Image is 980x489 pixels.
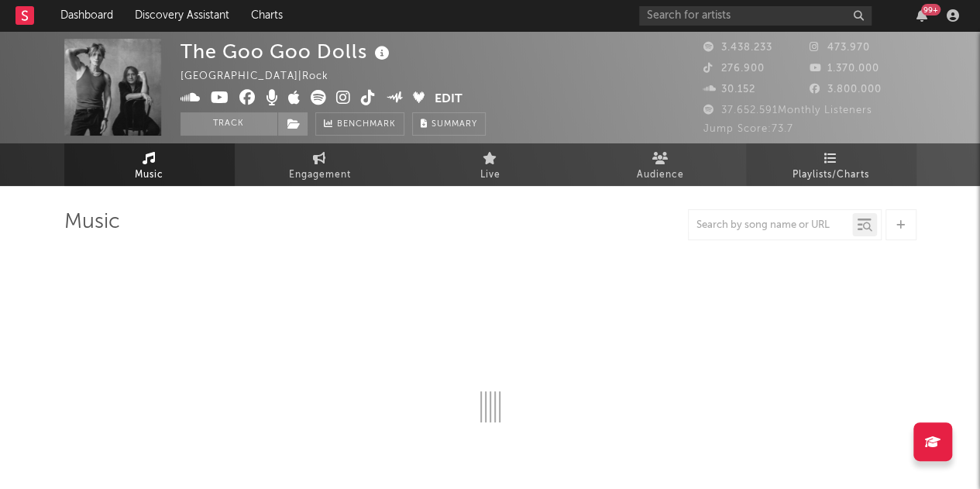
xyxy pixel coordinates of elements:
span: 37.652.591 Monthly Listeners [703,105,872,115]
span: Benchmark [337,115,396,134]
div: [GEOGRAPHIC_DATA] | Rock [181,67,346,86]
span: Summary [432,120,477,129]
a: Audience [576,143,746,186]
div: 99 + [921,4,940,15]
span: Playlists/Charts [793,166,869,184]
button: Summary [412,112,486,136]
span: 276.900 [703,64,765,74]
a: Playlists/Charts [746,143,916,186]
a: Engagement [235,143,405,186]
span: 30.152 [703,84,755,95]
a: Music [64,143,235,186]
span: 1.370.000 [810,64,879,74]
span: Audience [637,166,684,184]
input: Search by song name or URL [689,219,852,232]
span: Engagement [289,166,351,184]
button: Track [181,112,277,136]
a: Benchmark [315,112,404,136]
span: Music [135,166,163,184]
span: 3.800.000 [810,84,882,95]
span: 3.438.233 [703,43,772,53]
button: Edit [435,90,462,109]
span: Live [480,166,500,184]
input: Search for artists [639,6,872,26]
div: The Goo Goo Dolls [181,39,394,64]
span: Jump Score: 73.7 [703,124,793,134]
button: 99+ [916,9,927,22]
a: Live [405,143,576,186]
span: 473.970 [810,43,870,53]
